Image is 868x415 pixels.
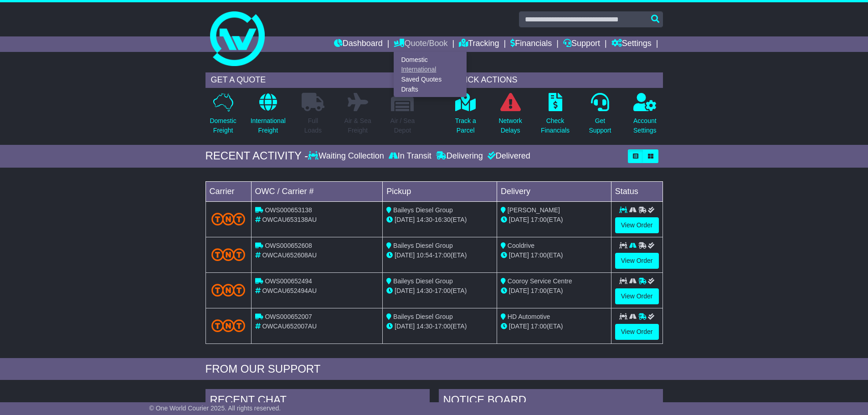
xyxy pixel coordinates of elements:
[435,287,451,294] span: 17:00
[393,206,453,214] span: Baileys Diesel Group
[589,116,611,135] p: Get Support
[265,313,312,320] span: OWS000652007
[394,65,466,75] a: International
[394,52,467,97] div: Quote/Book
[262,216,317,223] span: OWCAU653138AU
[611,36,652,52] a: Settings
[386,215,493,225] div: - (ETA)
[205,363,663,376] div: FROM OUR SUPPORT
[210,116,236,135] p: Domestic Freight
[211,284,246,296] img: TNT_Domestic.png
[588,92,611,140] a: GetSupport
[615,288,659,304] a: View Order
[265,206,312,214] span: OWS000653138
[508,313,550,320] span: HD Automotive
[302,116,324,135] p: Full Loads
[262,323,317,330] span: OWCAU652007AU
[344,116,371,135] p: Air & Sea Freight
[509,251,529,259] span: [DATE]
[265,242,312,249] span: OWS000652608
[395,251,415,259] span: [DATE]
[509,216,529,223] span: [DATE]
[633,92,657,140] a: AccountSettings
[531,323,547,330] span: 17:00
[211,319,246,332] img: TNT_Domestic.png
[250,92,286,140] a: InternationalFreight
[390,116,415,135] p: Air / Sea Depot
[205,181,251,201] td: Carrier
[386,286,493,296] div: - (ETA)
[497,181,611,201] td: Delivery
[308,151,386,161] div: Waiting Collection
[615,324,659,340] a: View Order
[508,206,560,214] span: [PERSON_NAME]
[563,36,600,52] a: Support
[611,181,663,201] td: Status
[435,216,451,223] span: 16:30
[501,215,607,225] div: (ETA)
[485,151,530,161] div: Delivered
[541,116,570,135] p: Check Financials
[394,75,466,85] a: Saved Quotes
[459,36,499,52] a: Tracking
[510,36,552,52] a: Financials
[435,251,451,259] span: 17:00
[508,277,572,285] span: Cooroy Service Centre
[262,287,317,294] span: OWCAU652494AU
[211,213,246,225] img: TNT_Domestic.png
[209,92,236,140] a: DomesticFreight
[251,116,286,135] p: International Freight
[439,389,663,414] div: NOTICE BOARD
[251,181,383,201] td: OWC / Carrier #
[498,92,522,140] a: NetworkDelays
[386,322,493,331] div: - (ETA)
[416,251,432,259] span: 10:54
[395,287,415,294] span: [DATE]
[334,36,383,52] a: Dashboard
[531,251,547,259] span: 17:00
[262,251,317,259] span: OWCAU652608AU
[540,92,570,140] a: CheckFinancials
[416,216,432,223] span: 14:30
[394,84,466,94] a: Drafts
[501,286,607,296] div: (ETA)
[383,181,497,201] td: Pickup
[205,149,308,163] div: RECENT ACTIVITY -
[416,287,432,294] span: 14:30
[435,323,451,330] span: 17:00
[149,405,281,412] span: © One World Courier 2025. All rights reserved.
[434,151,485,161] div: Delivering
[394,55,466,65] a: Domestic
[501,322,607,331] div: (ETA)
[211,248,246,261] img: TNT_Domestic.png
[393,313,453,320] span: Baileys Diesel Group
[393,242,453,249] span: Baileys Diesel Group
[394,36,447,52] a: Quote/Book
[386,251,493,260] div: - (ETA)
[393,277,453,285] span: Baileys Diesel Group
[501,251,607,260] div: (ETA)
[455,92,477,140] a: Track aParcel
[205,389,430,414] div: RECENT CHAT
[386,151,434,161] div: In Transit
[509,323,529,330] span: [DATE]
[633,116,657,135] p: Account Settings
[265,277,312,285] span: OWS000652494
[509,287,529,294] span: [DATE]
[531,216,547,223] span: 17:00
[395,323,415,330] span: [DATE]
[615,217,659,233] a: View Order
[498,116,522,135] p: Network Delays
[615,253,659,269] a: View Order
[508,242,534,249] span: Cooldrive
[395,216,415,223] span: [DATE]
[455,116,476,135] p: Track a Parcel
[531,287,547,294] span: 17:00
[205,72,421,88] div: GET A QUOTE
[416,323,432,330] span: 14:30
[448,72,663,88] div: QUICK ACTIONS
